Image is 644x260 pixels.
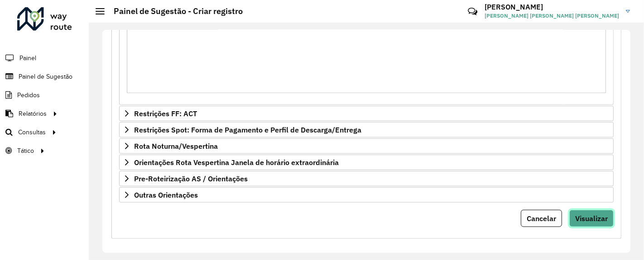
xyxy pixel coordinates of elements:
[463,2,482,21] a: Contato Rápido
[17,90,40,100] span: Pedidos
[527,214,556,223] span: Cancelar
[119,171,614,186] a: Pre-Roteirização AS / Orientações
[119,187,614,203] a: Outras Orientações
[19,72,72,81] span: Painel de Sugestão
[134,110,197,117] span: Restrições FF: ACT
[134,126,361,133] span: Restrições Spot: Forma de Pagamento e Perfil de Descarga/Entrega
[119,122,614,137] a: Restrições Spot: Forma de Pagamento e Perfil de Descarga/Entrega
[575,214,608,223] span: Visualizar
[521,210,562,227] button: Cancelar
[119,155,614,170] a: Orientações Rota Vespertina Janela de horário extraordinária
[485,3,619,11] h3: [PERSON_NAME]
[19,53,36,63] span: Painel
[134,159,339,166] span: Orientações Rota Vespertina Janela de horário extraordinária
[134,142,218,150] span: Rota Noturna/Vespertina
[119,138,614,154] a: Rota Noturna/Vespertina
[569,210,614,227] button: Visualizar
[17,146,34,156] span: Tático
[19,109,47,118] span: Relatórios
[485,12,619,20] span: [PERSON_NAME] [PERSON_NAME] [PERSON_NAME]
[134,175,248,182] span: Pre-Roteirização AS / Orientações
[119,106,614,121] a: Restrições FF: ACT
[18,128,46,137] span: Consultas
[105,6,243,16] h2: Painel de Sugestão - Criar registro
[134,191,198,199] span: Outras Orientações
